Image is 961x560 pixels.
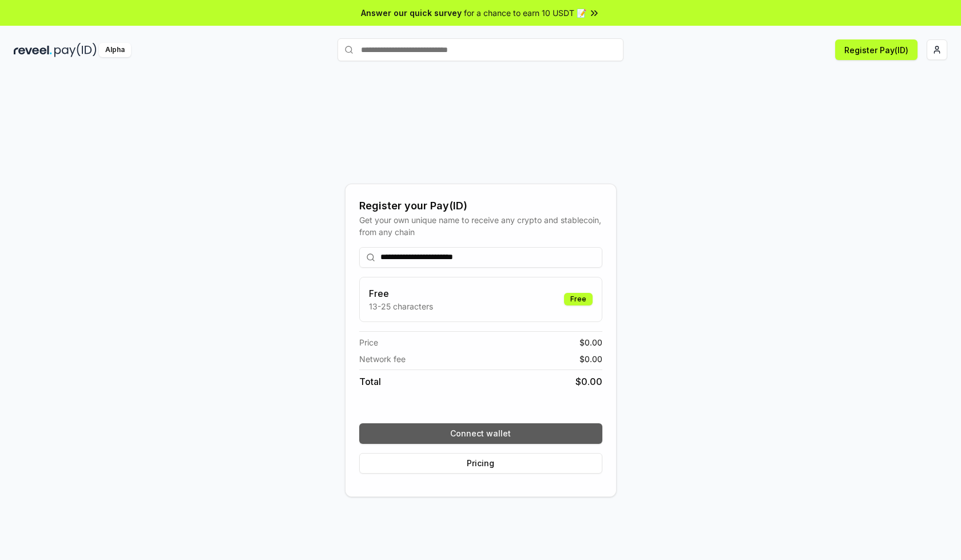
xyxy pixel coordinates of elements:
div: Alpha [99,43,131,57]
span: $ 0.00 [575,375,602,388]
h3: Free [369,287,433,300]
span: Answer our quick survey [361,7,462,19]
span: $ 0.00 [579,336,602,348]
button: Connect wallet [359,423,602,444]
div: Get your own unique name to receive any crypto and stablecoin, from any chain [359,214,602,238]
button: Register Pay(ID) [835,39,918,60]
img: reveel_dark [14,43,52,57]
span: Total [359,375,381,388]
button: Pricing [359,453,602,474]
div: Free [564,293,593,305]
span: for a chance to earn 10 USDT 📝 [464,7,586,19]
span: $ 0.00 [579,353,602,365]
span: Price [359,336,378,348]
p: 13-25 characters [369,300,433,312]
div: Register your Pay(ID) [359,198,602,214]
span: Network fee [359,353,406,365]
img: pay_id [54,43,97,57]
